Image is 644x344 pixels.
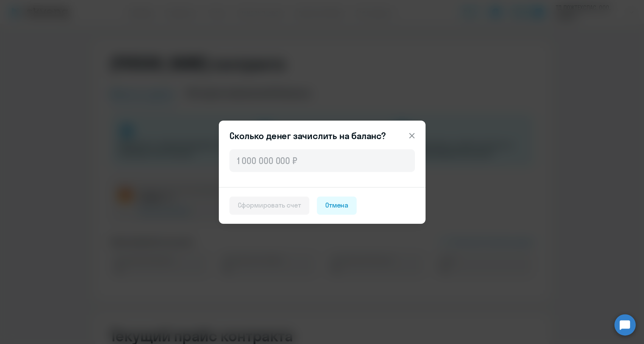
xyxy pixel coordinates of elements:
[219,130,426,142] header: Сколько денег зачислить на баланс?
[238,200,301,210] div: Сформировать счет
[229,197,309,215] button: Сформировать счет
[229,149,415,172] input: 1 000 000 000 ₽
[317,197,357,215] button: Отмена
[325,200,349,210] div: Отмена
